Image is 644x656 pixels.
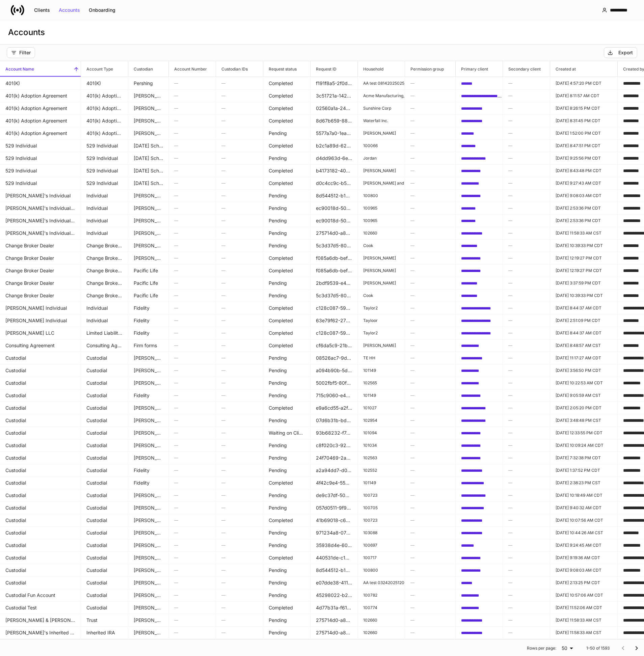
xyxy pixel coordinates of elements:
[221,192,258,199] h6: —
[174,280,210,286] h6: —
[311,127,358,140] td: 5577a7a0-1ea2-48b4-90ed-a25d19b479dd
[81,127,128,140] td: 401(k) Adoption Agreement
[30,5,54,16] button: Clients
[263,327,311,339] td: Completed
[311,227,358,240] td: 275714d0-a862-4b40-8eb9-f93506520612
[410,317,450,324] h6: —
[263,252,311,265] td: Completed
[550,114,618,127] td: 2025-08-12T01:31:45.344Z
[174,292,210,299] h6: —
[128,202,169,215] td: Schwab
[311,89,358,102] td: 3c51721a-1424-4424-9fff-6ccc74eaa6f1
[81,252,128,265] td: Change Broker Dealer
[128,127,169,140] td: Schwab
[556,206,612,211] p: [DATE] 2:53:36 PM CDT
[410,267,450,274] h6: —
[128,114,169,127] td: Schwab
[550,339,618,352] td: 2025-02-19T14:48:57.760Z
[550,77,618,90] td: 2025-08-14T21:57:20.727Z
[410,92,450,99] h6: —
[363,255,399,261] p: [PERSON_NAME]
[508,305,544,311] h6: —
[8,27,45,38] h3: Accounts
[508,280,544,286] h6: —
[550,227,618,240] td: 2024-11-08T17:58:33.267Z
[311,302,358,315] td: c128c087-597c-44ae-9c62-d6d67fea3576
[363,156,399,161] p: Jordan
[556,255,612,261] p: [DATE] 12:19:27 PM CDT
[363,268,399,273] p: [PERSON_NAME]
[174,217,210,224] h6: —
[456,277,503,290] td: 75b4b98d-c38b-4f5e-a822-48e99e1b3c60
[311,252,358,265] td: f085a6db-bef9-49df-9c34-f37681aa2d64
[59,8,80,12] div: Accounts
[456,214,503,227] td: 6de86712-af4c-475d-83e3-aba06e31dcc1
[550,289,618,302] td: 2025-04-10T03:39:33.362Z
[456,189,503,202] td: b415149b-8356-4391-9d5c-2ec8a2551d43
[405,66,444,72] h6: Permission group
[363,330,399,336] p: Taylor2
[456,227,503,240] td: 8308144f-4463-46e4-8872-ab8c3433c66f
[263,289,311,302] td: Pending
[559,645,575,652] div: 50
[550,152,618,165] td: 2025-08-15T02:25:56.596Z
[81,339,128,352] td: Consulting Agreement
[410,217,450,224] h6: —
[169,66,207,72] h6: Account Number
[311,339,358,352] td: cf6da5c9-21b3-4310-a933-88fe5f6ea5f5
[174,305,210,311] h6: —
[34,8,50,12] div: Clients
[508,142,544,149] h6: —
[410,130,450,136] h6: —
[128,164,169,177] td: Tomorrow's Scholar
[456,66,488,72] h6: Primary client
[221,280,258,286] h6: —
[263,214,311,227] td: Pending
[363,230,399,236] p: 102660
[556,131,612,136] p: [DATE] 1:52:00 PM CDT
[508,192,544,199] h6: —
[556,156,612,161] p: [DATE] 9:25:56 PM CDT
[221,305,258,311] h6: —
[556,293,612,298] p: [DATE] 10:39:33 PM CDT
[263,127,311,140] td: Pending
[54,5,84,16] button: Accounts
[128,289,169,302] td: Pacific Life
[128,239,169,252] td: Franklin Templeton
[556,305,612,311] p: [DATE] 8:44:37 AM CDT
[556,93,612,99] p: [DATE] 8:11:57 AM CDT
[81,327,128,339] td: Limited Liability Company
[84,5,120,16] button: Onboarding
[410,105,450,111] h6: —
[556,168,612,173] p: [DATE] 8:43:48 PM CDT
[311,139,358,152] td: b2c1a89d-6205-489d-8cd3-e8a99deec994
[221,180,258,186] h6: —
[508,242,544,249] h6: —
[410,167,450,174] h6: —
[410,280,450,286] h6: —
[410,80,450,86] h6: —
[81,214,128,227] td: Individual
[311,164,358,177] td: b4173182-40c9-473e-abd4-a10c4d4457a7
[263,102,311,115] td: Completed
[128,314,169,327] td: Fidelity
[221,92,258,99] h6: —
[174,105,210,111] h6: —
[174,255,210,261] h6: —
[456,327,503,339] td: 4ae6aef9-1c20-487e-b66e-00fe70197a40
[174,205,210,211] h6: —
[550,239,618,252] td: 2025-04-10T03:39:33.363Z
[174,155,210,161] h6: —
[128,264,169,277] td: Pacific Life
[128,302,169,315] td: Fidelity
[311,61,357,77] span: Request ID
[410,192,450,199] h6: —
[508,292,544,299] h6: —
[456,202,503,215] td: 6de86712-af4c-475d-83e3-aba06e31dcc1
[358,66,383,72] h6: Household
[508,255,544,261] h6: —
[263,139,311,152] td: Completed
[456,289,503,302] td: 403d9127-4fe2-4271-bfd8-cc4c290b57f8
[311,102,358,115] td: 02560a1a-24c3-405b-934f-a3e80411caba
[556,280,612,286] p: [DATE] 3:37:59 PM CDT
